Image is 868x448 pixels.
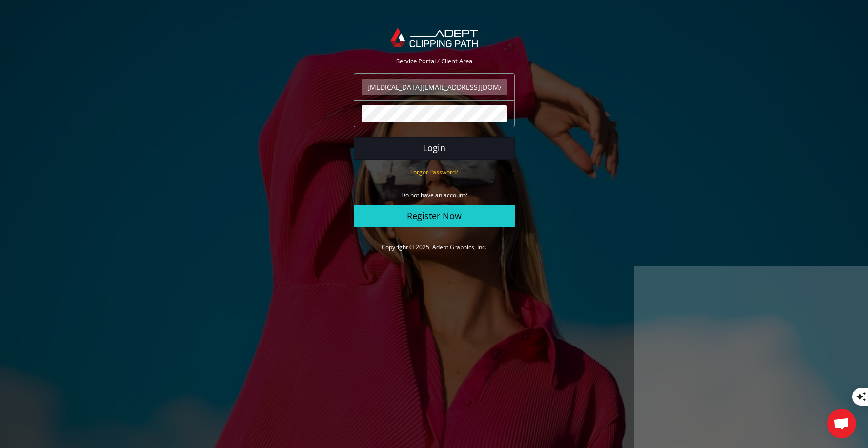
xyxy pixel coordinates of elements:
div: Open chat [827,409,856,438]
img: Adept Graphics [390,28,478,47]
input: Email Address [362,79,507,95]
small: Do not have an account? [401,191,467,199]
a: Copyright © 2025, Adept Graphics, Inc. [382,243,486,251]
a: Register Now [354,205,515,227]
small: Forgot Password? [410,168,458,176]
a: Forgot Password? [410,167,458,176]
button: Login [354,137,515,160]
span: Service Portal / Client Area [396,57,472,65]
